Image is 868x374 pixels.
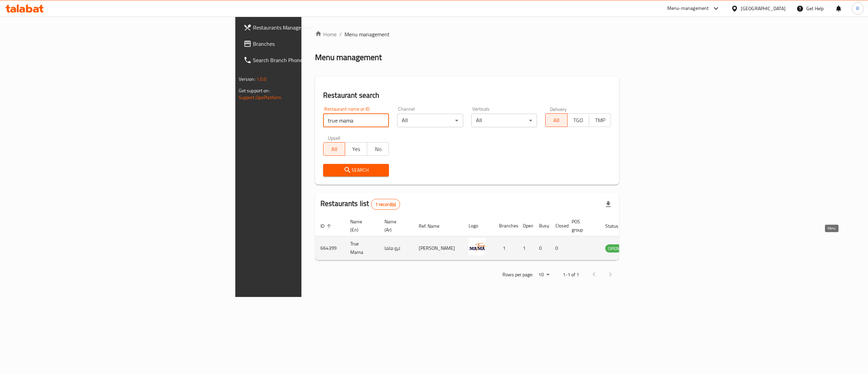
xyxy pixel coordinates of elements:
img: True Mama [469,238,486,255]
span: TMP [592,115,608,125]
input: Search for restaurant name or ID.. [323,114,389,127]
td: 1 [517,236,534,260]
span: R [856,5,859,12]
table: enhanced table [315,216,659,260]
span: Search Branch Phone [253,56,375,64]
th: Branches [494,216,517,236]
span: Get support on: [239,86,270,95]
a: Branches [238,36,380,52]
p: Rows per page: [502,270,533,279]
span: 1.0.0 [256,75,267,83]
div: Menu-management [667,4,709,13]
button: Yes [345,142,367,156]
td: 0 [550,236,566,260]
span: POS group [572,218,592,234]
div: OPEN [605,244,622,253]
a: Search Branch Phone [238,52,380,68]
div: [GEOGRAPHIC_DATA] [741,5,786,12]
a: Support.OpsPlatform [239,93,282,102]
span: Yes [348,144,364,154]
th: Closed [550,216,566,236]
span: Status [605,222,627,230]
span: Branches [253,40,375,48]
span: TGO [570,115,587,125]
span: ID [320,222,333,230]
th: Logo [463,216,494,236]
button: All [545,113,567,127]
span: No [370,144,386,154]
div: Rows per page: [536,270,552,280]
span: All [548,115,565,125]
span: 1 record(s) [371,201,400,208]
span: Restaurants Management [253,23,375,32]
div: All [471,114,537,127]
p: 1-1 of 1 [563,270,579,279]
span: OPEN [605,245,622,253]
span: Ref. Name [419,222,448,230]
button: TGO [567,113,589,127]
td: ترو ماما [379,236,413,260]
div: Total records count [371,199,400,210]
label: Upsell [328,135,340,140]
span: Version: [239,75,255,83]
h2: Restaurants list [320,199,400,210]
span: Name (En) [350,218,371,234]
button: All [323,142,345,156]
th: Busy [534,216,550,236]
td: [PERSON_NAME] [413,236,463,260]
a: Restaurants Management [238,19,380,36]
div: All [397,114,463,127]
h2: Restaurant search [323,90,611,100]
span: All [326,144,342,154]
nav: breadcrumb [315,30,619,38]
button: Search [323,164,389,176]
span: Name (Ar) [384,218,405,234]
button: No [367,142,389,156]
label: Delivery [550,107,567,111]
td: 1 [494,236,517,260]
td: 0 [534,236,550,260]
span: Search [329,166,383,174]
th: Open [517,216,534,236]
button: TMP [589,113,611,127]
